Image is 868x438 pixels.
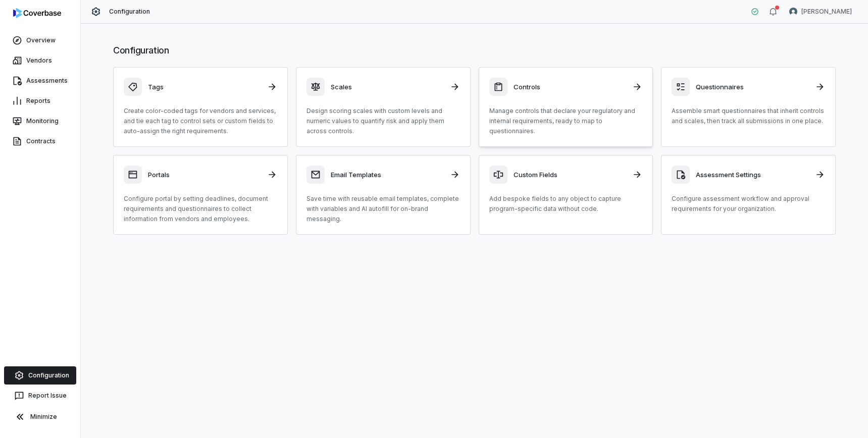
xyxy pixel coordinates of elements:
[514,170,627,179] h3: Custom Fields
[4,366,76,385] a: Configuration
[2,31,78,49] a: Overview
[4,407,76,427] button: Minimize
[696,82,809,91] h3: Questionnaires
[696,170,809,179] h3: Assessment Settings
[113,155,288,235] a: PortalsConfigure portal by setting deadlines, document requirements and questionnaires to collect...
[148,170,261,179] h3: Portals
[307,106,460,136] p: Design scoring scales with custom levels and numeric values to quantify risk and apply them acros...
[783,4,858,19] button: Zi Chong Kao avatar[PERSON_NAME]
[109,8,150,16] span: Configuration
[113,67,288,147] a: TagsCreate color-coded tags for vendors and services, and tie each tag to control sets or custom ...
[801,8,852,16] span: [PERSON_NAME]
[148,82,261,91] h3: Tags
[479,67,653,147] a: ControlsManage controls that declare your regulatory and internal requirements, ready to map to q...
[489,106,643,136] p: Manage controls that declare your regulatory and internal requirements, ready to map to questionn...
[2,51,78,70] a: Vendors
[789,8,797,16] img: Zi Chong Kao avatar
[489,194,643,214] p: Add bespoke fields to any object to capture program-specific data without code.
[124,194,277,224] p: Configure portal by setting deadlines, document requirements and questionnaires to collect inform...
[13,8,61,18] img: logo-D7KZi-bG.svg
[2,72,78,90] a: Assessments
[661,155,836,235] a: Assessment SettingsConfigure assessment workflow and approval requirements for your organization.
[661,67,836,147] a: QuestionnairesAssemble smart questionnaires that inherit controls and scales, then track all subm...
[307,194,460,224] p: Save time with reusable email templates, complete with variables and AI autofill for on-brand mes...
[296,155,471,235] a: Email TemplatesSave time with reusable email templates, complete with variables and AI autofill f...
[479,155,653,235] a: Custom FieldsAdd bespoke fields to any object to capture program-specific data without code.
[4,387,76,405] button: Report Issue
[124,106,277,136] p: Create color-coded tags for vendors and services, and tie each tag to control sets or custom fiel...
[514,82,627,91] h3: Controls
[296,67,471,147] a: ScalesDesign scoring scales with custom levels and numeric values to quantify risk and apply them...
[672,106,825,126] p: Assemble smart questionnaires that inherit controls and scales, then track all submissions in one...
[2,132,78,150] a: Contracts
[672,194,825,214] p: Configure assessment workflow and approval requirements for your organization.
[113,44,836,57] h1: Configuration
[331,82,444,91] h3: Scales
[2,92,78,110] a: Reports
[2,112,78,130] a: Monitoring
[331,170,444,179] h3: Email Templates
